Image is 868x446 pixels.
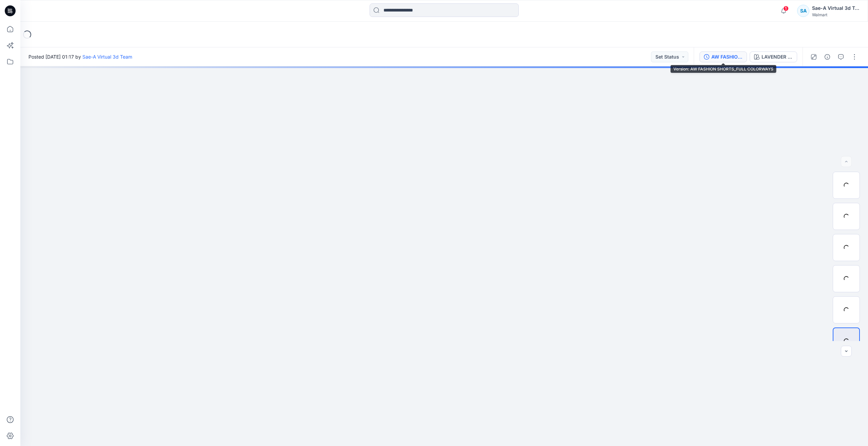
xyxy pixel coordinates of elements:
div: LAVENDER HORIZON [762,53,793,61]
button: Details [822,51,833,62]
button: AW FASHION SHORTS_FULL COLORWAYS [699,51,747,62]
div: Sae-A Virtual 3d Team [812,4,860,12]
button: LAVENDER HORIZON [750,51,797,62]
a: Sae-A Virtual 3d Team [82,54,132,60]
div: Walmart [812,12,860,17]
div: AW FASHION SHORTS_FULL COLORWAYS [711,53,743,61]
div: SA [797,5,809,17]
span: Posted [DATE] 01:17 by [28,53,132,60]
span: 1 [783,6,789,11]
